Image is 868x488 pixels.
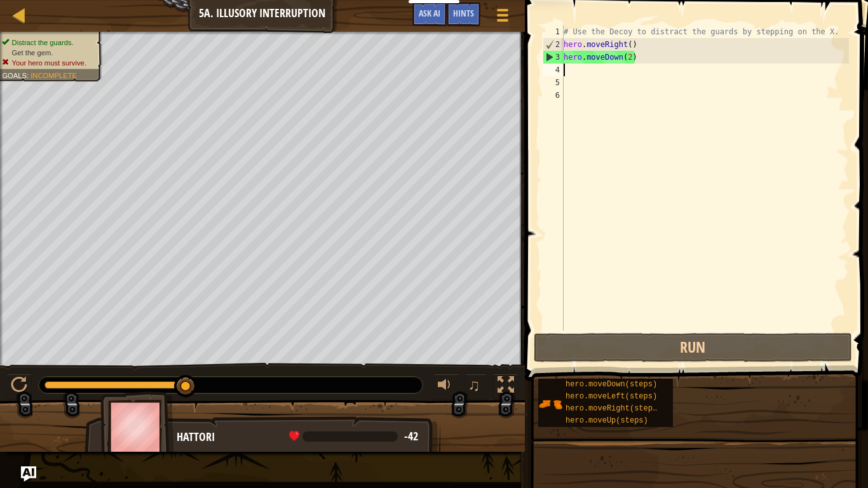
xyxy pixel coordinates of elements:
span: Get the gem. [12,48,53,57]
div: 6 [543,89,564,102]
div: 2 [543,38,564,51]
span: ♫ [468,376,480,395]
span: Incomplete [31,71,77,79]
button: Ask AI [412,3,447,26]
span: -42 [404,428,418,444]
span: : [27,71,31,79]
button: Toggle fullscreen [493,374,519,400]
li: Distract the guards. [2,37,95,48]
li: Get the gem. [2,48,95,58]
span: hero.moveRight(steps) [566,404,661,413]
div: 1 [543,25,564,38]
span: Distract the guards. [12,38,74,46]
button: Adjust volume [433,374,459,400]
button: Run [534,333,852,362]
img: thang_avatar_frame.png [100,391,174,462]
span: Ask AI [419,7,440,19]
div: Hattori [177,429,428,445]
button: ♫ [465,374,487,400]
div: health: -42 / 18 [289,431,418,442]
button: Ask AI [21,466,36,482]
span: Hints [453,7,474,19]
div: 5 [543,76,564,89]
li: Your hero must survive. [2,58,95,68]
button: Ctrl + P: Play [6,374,32,400]
span: hero.moveUp(steps) [566,416,648,425]
span: Goals [2,71,27,79]
div: 4 [543,64,564,76]
span: hero.moveDown(steps) [566,380,657,389]
span: hero.moveLeft(steps) [566,392,657,401]
div: 3 [543,51,564,64]
span: Your hero must survive. [12,58,86,67]
button: Show game menu [487,3,519,32]
img: portrait.png [538,392,562,416]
